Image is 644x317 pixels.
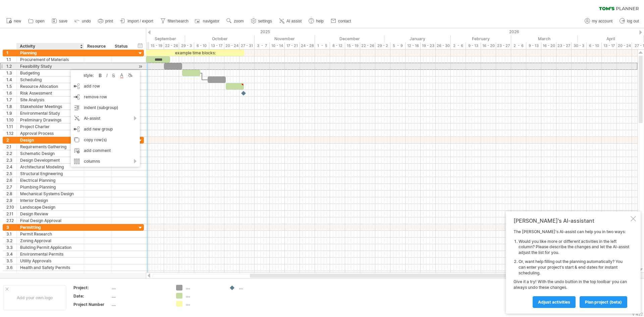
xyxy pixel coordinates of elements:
[300,42,315,49] div: 24 - 28
[20,137,80,143] div: Design
[112,302,168,307] div: ....
[96,17,115,25] a: print
[6,164,16,170] div: 2.4
[533,296,576,308] a: Adjust activities
[118,17,155,25] a: import / export
[84,94,107,99] span: remove row
[36,19,45,23] span: open
[6,258,16,264] div: 3.5
[286,19,302,23] span: AI assist
[6,217,16,224] div: 2.12
[20,271,80,277] div: Fire Department Approval
[526,42,541,49] div: 9 - 13
[149,42,164,49] div: 15 - 19
[6,110,16,116] div: 1.9
[421,42,436,49] div: 19 - 23
[20,231,80,237] div: Permit Research
[360,42,375,49] div: 22 - 26
[194,17,221,25] a: navigator
[330,42,345,49] div: 8 - 12
[6,97,16,103] div: 1.7
[20,117,80,123] div: Preliminary Drawings
[285,42,300,49] div: 17 - 21
[270,42,285,49] div: 10 - 14
[71,124,140,135] div: add new group
[384,35,451,42] div: January 2026
[5,17,23,25] a: new
[105,19,113,23] span: print
[239,285,275,290] div: ....
[6,204,16,210] div: 2.10
[6,50,16,56] div: 1
[602,42,617,49] div: 13 - 17
[6,244,16,251] div: 3.3
[20,144,80,150] div: Requirements Gathering
[20,97,80,103] div: Site Analysis
[6,251,16,257] div: 3.4
[6,90,16,96] div: 1.6
[338,19,351,23] span: contact
[519,239,629,256] li: Would you like more or different activities in the left column? Please describe the changes and l...
[6,56,16,63] div: 1.1
[514,217,629,224] div: [PERSON_NAME]'s AI-assistant
[6,237,16,244] div: 3.2
[6,197,16,204] div: 2.9
[26,17,47,25] a: open
[71,113,140,124] div: AI-assist
[119,35,185,42] div: September 2025
[519,259,629,276] li: Or, want help filling out the planning automatically? You can enter your project's start & end da...
[73,73,97,78] div: style:
[87,43,108,50] div: Resource
[194,42,209,49] div: 6 - 10
[73,302,110,307] div: Project Number
[20,258,80,264] div: Utility Approvals
[20,90,80,96] div: Risk Assessment
[6,117,16,123] div: 1.10
[179,42,194,49] div: 29 - 3
[6,76,16,83] div: 1.4
[6,271,16,277] div: 3.7
[6,150,16,157] div: 2.2
[255,35,315,42] div: November 2025
[20,224,80,230] div: Permitting
[316,19,324,23] span: help
[390,42,406,49] div: 5 - 9
[538,300,570,305] span: Adjust activities
[112,285,168,290] div: ....
[277,17,304,25] a: AI assist
[20,83,80,90] div: Resource Allocation
[249,17,274,25] a: settings
[6,123,16,130] div: 1.11
[20,123,80,130] div: Project Charter
[73,285,110,290] div: Project:
[6,144,16,150] div: 2.1
[583,17,614,25] a: my account
[6,224,16,230] div: 3
[436,42,451,49] div: 26 - 30
[225,17,246,25] a: zoom
[255,42,270,49] div: 3 - 7
[6,137,16,143] div: 2
[209,42,224,49] div: 13 - 17
[6,170,16,177] div: 2.5
[203,19,219,23] span: navigator
[406,42,421,49] div: 12 - 16
[451,42,466,49] div: 2 - 6
[20,56,80,63] div: Procurement of Materials
[307,17,326,25] a: help
[617,42,632,49] div: 20 - 24
[315,35,384,42] div: December 2025
[6,231,16,237] div: 3.1
[224,42,239,49] div: 20 - 24
[6,191,16,197] div: 2.8
[59,19,67,23] span: save
[234,19,244,23] span: zoom
[20,103,80,110] div: Stakeholder Meetings
[14,19,21,23] span: new
[71,102,140,113] div: indent (subgroup)
[71,156,140,167] div: columns
[3,285,66,310] div: Add your own logo
[164,42,179,49] div: 22 - 26
[186,293,222,299] div: ....
[6,70,16,76] div: 1.3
